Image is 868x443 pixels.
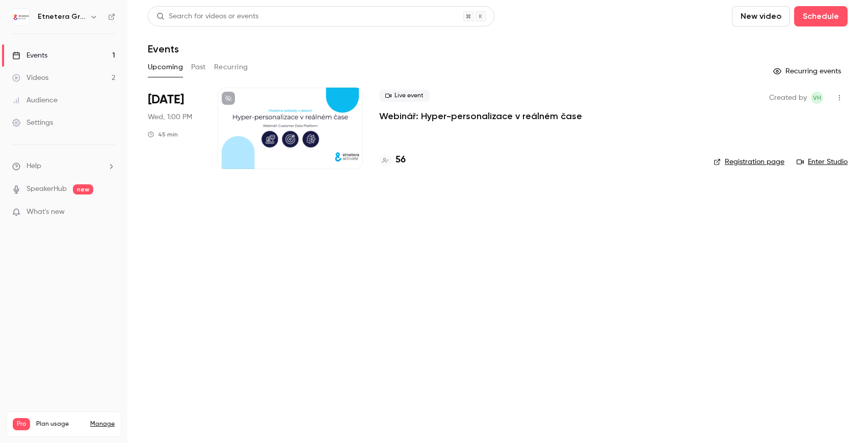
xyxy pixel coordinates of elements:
[27,161,41,172] span: Help
[103,208,115,217] iframe: Noticeable Trigger
[38,12,86,22] h6: Etnetera Group
[214,59,248,75] button: Recurring
[148,92,184,108] span: [DATE]
[27,184,67,195] a: SpeakerHub
[12,161,115,172] li: help-dropdown-opener
[148,59,183,75] button: Upcoming
[27,207,65,217] span: What's new
[12,50,47,61] div: Events
[379,90,430,102] span: Live event
[148,130,178,139] div: 45 min
[13,9,29,25] img: Etnetera Group
[73,184,93,195] span: new
[191,59,206,75] button: Past
[379,153,406,167] a: 56
[714,157,784,167] a: Registration page
[797,157,848,167] a: Enter Studio
[12,95,58,105] div: Audience
[148,88,201,169] div: Sep 3 Wed, 1:00 PM (Europe/Prague)
[148,112,192,122] span: Wed, 1:00 PM
[156,11,258,22] div: Search for videos or events
[396,153,406,167] h4: 56
[732,6,790,26] button: New video
[13,418,30,430] span: Pro
[811,92,823,104] span: Veronika Hájek
[90,420,115,428] a: Manage
[379,110,582,122] a: Webinář: Hyper-personalizace v reálném čase
[148,43,179,55] h1: Events
[813,92,821,104] span: VH
[12,73,48,83] div: Videos
[769,92,807,104] span: Created by
[12,118,53,128] div: Settings
[794,6,848,26] button: Schedule
[36,420,84,428] span: Plan usage
[769,63,848,79] button: Recurring events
